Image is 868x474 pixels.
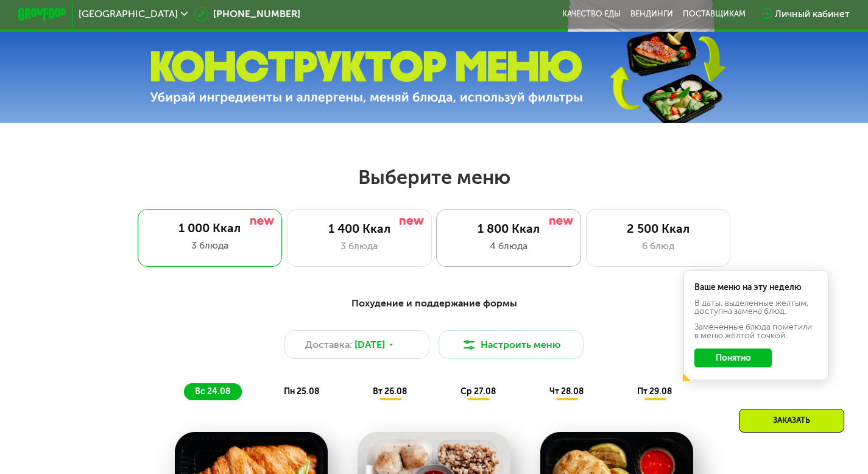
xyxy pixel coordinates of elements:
[739,409,844,433] div: Заказать
[305,338,352,352] span: Доставка:
[460,386,496,397] span: ср 27.08
[194,7,300,21] a: [PHONE_NUMBER]
[694,283,817,292] div: Ваше меню на эту неделю
[439,330,584,359] button: Настроить меню
[637,386,672,397] span: пт 29.08
[79,9,178,19] span: [GEOGRAPHIC_DATA]
[195,386,230,397] span: вс 24.08
[149,238,270,253] div: 3 блюда
[77,296,791,311] div: Похудение и поддержание формы
[775,7,850,21] div: Личный кабинет
[630,9,673,19] a: Вендинги
[149,221,270,236] div: 1 000 Ккал
[694,348,772,368] button: Понятно
[355,338,385,352] span: [DATE]
[549,386,584,397] span: чт 28.08
[373,386,407,397] span: вт 26.08
[683,9,746,19] div: поставщикам
[449,222,568,236] div: 1 800 Ккал
[562,9,621,19] a: Качество еды
[599,222,718,236] div: 2 500 Ккал
[694,323,817,340] div: Заменённые блюда пометили в меню жёлтой точкой.
[300,222,419,236] div: 1 400 Ккал
[694,299,817,316] div: В даты, выделенные желтым, доступна замена блюд.
[38,165,829,189] h2: Выберите меню
[284,386,319,397] span: пн 25.08
[449,239,568,253] div: 4 блюда
[300,239,419,253] div: 3 блюда
[599,239,718,253] div: 6 блюд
